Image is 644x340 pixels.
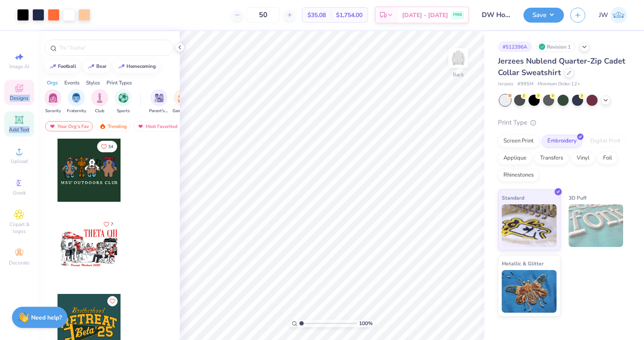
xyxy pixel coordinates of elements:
[126,64,156,69] div: homecoming
[49,123,56,129] img: most_fav.gif
[172,108,192,114] span: Game Day
[154,93,164,103] img: Parent's Weekend Image
[149,89,169,114] button: filter button
[498,135,539,148] div: Screen Print
[115,89,132,114] div: filter for Sports
[336,11,362,20] span: $1,754.00
[108,145,113,149] span: 34
[10,95,29,102] span: Designs
[569,193,586,202] span: 3D Puff
[59,44,168,52] input: Try "Alpha"
[137,123,144,129] img: most_fav.gif
[598,152,618,165] div: Foil
[9,259,29,266] span: Decorate
[133,121,181,131] div: Most Favorited
[115,89,132,114] button: filter button
[118,64,125,69] img: trend_line.gif
[31,314,62,322] strong: Need help?
[149,108,169,114] span: Parent's Weekend
[475,6,517,23] input: Untitled Design
[450,49,467,67] img: Back
[498,41,532,52] div: # 512396A
[47,79,58,87] div: Orgs
[498,152,532,165] div: Applique
[599,10,608,20] span: JW
[149,89,169,114] div: filter for Parent's Weekend
[95,108,104,114] span: Club
[599,7,627,23] a: JW
[538,81,580,88] span: Minimum Order: 12 +
[113,60,160,73] button: homecoming
[100,218,117,230] button: Like
[91,89,108,114] div: filter for Club
[178,93,187,103] img: Game Day Image
[453,71,464,78] div: Back
[44,89,61,114] div: filter for Sorority
[523,8,564,23] button: Save
[83,60,110,73] button: bear
[118,93,128,103] img: Sports Image
[13,189,26,196] span: Greek
[498,81,513,88] span: Jerzees
[67,89,86,114] div: filter for Fraternity
[48,93,58,103] img: Sorority Image
[49,64,56,69] img: trend_line.gif
[610,7,627,23] img: Jane White
[571,152,595,165] div: Vinyl
[585,135,626,148] div: Digital Print
[67,89,86,114] button: filter button
[498,56,625,78] span: Jerzees Nublend Quarter-Zip Cadet Collar Sweatshirt
[536,41,575,52] div: Revision 1
[45,60,80,73] button: football
[97,141,117,152] button: Like
[498,169,539,182] div: Rhinestones
[247,7,280,23] input: – –
[99,123,106,129] img: trending.gif
[9,126,29,133] span: Add Text
[86,79,100,87] div: Styles
[95,121,131,131] div: Trending
[95,93,104,103] img: Club Image
[58,64,76,69] div: football
[11,158,28,165] span: Upload
[107,296,118,306] button: Like
[359,320,373,327] span: 100 %
[117,108,130,114] span: Sports
[111,222,113,227] span: 7
[44,89,61,114] button: filter button
[502,193,524,202] span: Standard
[502,270,557,313] img: Metallic & Glitter
[308,11,326,20] span: $35.08
[96,64,106,69] div: bear
[172,89,192,114] button: filter button
[498,118,627,128] div: Print Type
[64,79,80,87] div: Events
[4,221,34,235] span: Clipart & logos
[517,81,533,88] span: # 995M
[67,108,86,114] span: Fraternity
[88,64,95,69] img: trend_line.gif
[45,121,93,131] div: Your Org's Fav
[402,11,448,20] span: [DATE] - [DATE]
[106,79,132,87] div: Print Types
[502,204,557,247] img: Standard
[535,152,569,165] div: Transfers
[72,93,81,103] img: Fraternity Image
[172,89,192,114] div: filter for Game Day
[569,204,624,247] img: 3D Puff
[9,63,29,70] span: Image AI
[453,12,462,18] span: FREE
[91,89,108,114] button: filter button
[502,259,544,268] span: Metallic & Glitter
[45,108,61,114] span: Sorority
[542,135,582,148] div: Embroidery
